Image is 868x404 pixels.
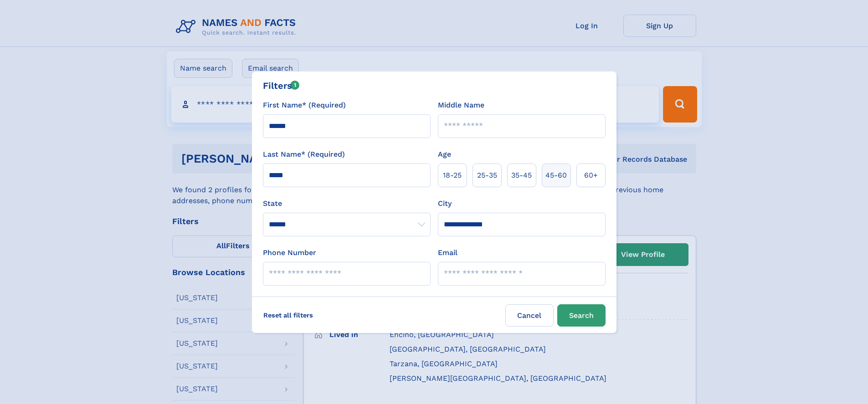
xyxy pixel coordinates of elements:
label: Middle Name [438,100,484,111]
label: City [438,198,452,209]
label: Email [438,247,457,258]
label: Cancel [505,304,554,327]
label: Phone Number [263,247,316,258]
span: 25‑35 [477,170,497,181]
button: Search [557,304,606,327]
div: Filters [263,79,300,92]
span: 45‑60 [545,170,567,181]
label: First Name* (Required) [263,100,346,111]
span: 18‑25 [443,170,462,181]
label: State [263,198,431,209]
label: Age [438,149,451,160]
label: Reset all filters [257,304,319,326]
span: 35‑45 [511,170,532,181]
span: 60+ [584,170,598,181]
label: Last Name* (Required) [263,149,345,160]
